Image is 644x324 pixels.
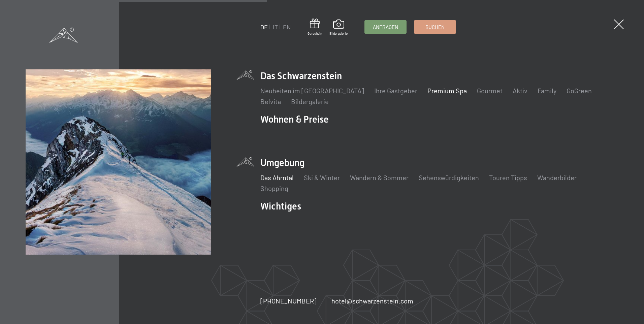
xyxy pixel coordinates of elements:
a: Premium Spa [427,87,467,95]
a: hotel@schwarzenstein.com [331,296,413,305]
a: Buchen [414,21,456,33]
a: Aktiv [513,87,527,95]
a: EN [283,23,291,31]
span: [PHONE_NUMBER] [260,297,317,305]
a: Sehenswürdigkeiten [419,173,479,182]
span: Gutschein [308,31,322,36]
a: Bildergalerie [329,20,348,36]
a: [PHONE_NUMBER] [260,296,317,305]
span: Buchen [425,24,445,31]
a: Neuheiten im [GEOGRAPHIC_DATA] [260,87,364,95]
a: Gourmet [477,87,503,95]
a: Belvita [260,97,281,105]
a: Wanderbilder [537,173,577,182]
a: Family [538,87,556,95]
a: GoGreen [567,87,592,95]
a: DE [260,23,268,31]
a: Wandern & Sommer [350,173,409,182]
a: Bildergalerie [291,97,329,105]
a: Gutschein [308,19,322,36]
a: Shopping [260,184,288,192]
a: Touren Tipps [489,173,527,182]
a: IT [273,23,278,31]
span: Anfragen [373,24,398,31]
a: Anfragen [365,21,406,33]
span: Bildergalerie [329,31,348,36]
a: Ihre Gastgeber [374,87,417,95]
a: Das Ahrntal [260,173,294,182]
a: Ski & Winter [304,173,340,182]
